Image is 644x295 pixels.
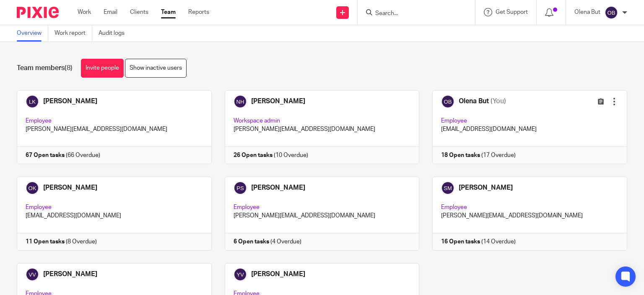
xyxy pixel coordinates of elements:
[605,6,618,19] img: svg%3E
[55,25,92,42] a: Work report
[574,8,600,16] p: Olena But
[130,8,148,16] a: Clients
[161,8,176,16] a: Team
[65,65,73,71] span: (8)
[17,25,48,42] a: Overview
[17,7,59,18] img: Pixie
[104,8,117,16] a: Email
[78,8,91,16] a: Work
[496,9,528,15] span: Get Support
[99,25,131,42] a: Audit logs
[17,64,73,73] h1: Team members
[125,59,187,78] a: Show inactive users
[374,10,450,18] input: Search
[188,8,209,16] a: Reports
[81,59,124,78] a: Invite people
